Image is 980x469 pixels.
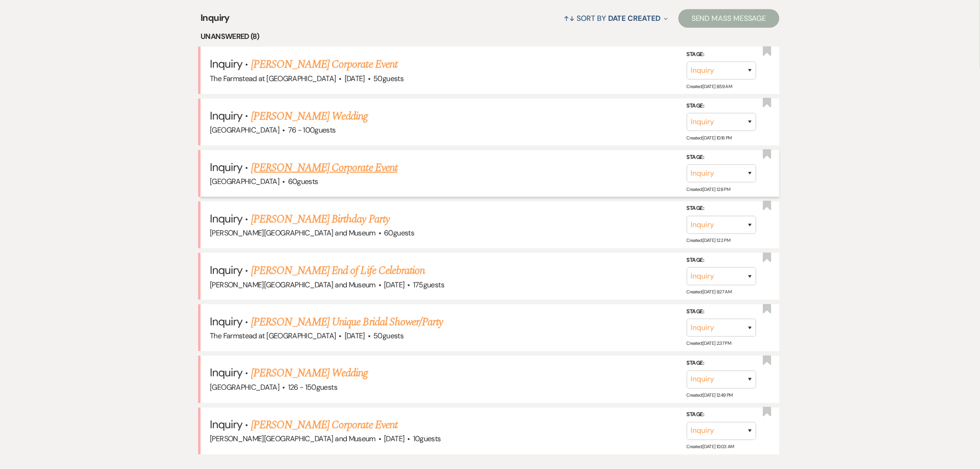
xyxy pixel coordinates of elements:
[288,125,336,135] span: 76 - 100 guests
[251,262,425,279] a: [PERSON_NAME] End of Life Celebration
[687,393,733,399] span: Created: [DATE] 12:49 PM
[687,50,756,60] label: Stage:
[251,56,397,73] a: [PERSON_NAME] Corporate Event
[288,177,318,186] span: 60 guests
[413,434,441,444] span: 10 guests
[201,31,779,43] li: Unanswered (8)
[687,359,756,369] label: Stage:
[210,366,242,380] span: Inquiry
[251,314,443,330] a: [PERSON_NAME] Unique Bridal Shower/Party
[251,365,368,382] a: [PERSON_NAME] Wedding
[687,135,732,141] span: Created: [DATE] 10:16 PM
[687,101,756,111] label: Stage:
[687,238,730,244] span: Created: [DATE] 1:22 PM
[251,159,397,176] a: [PERSON_NAME] Corporate Event
[210,331,336,341] span: The Farmstead at [GEOGRAPHIC_DATA]
[560,6,672,31] button: Sort By Date Created
[210,108,242,123] span: Inquiry
[210,280,376,290] span: [PERSON_NAME][GEOGRAPHIC_DATA] and Museum
[687,444,734,450] span: Created: [DATE] 10:03 AM
[687,289,732,295] span: Created: [DATE] 9:27 AM
[210,383,279,393] span: [GEOGRAPHIC_DATA]
[210,418,242,432] span: Inquiry
[288,383,337,393] span: 126 - 150 guests
[413,280,444,290] span: 175 guests
[384,228,414,238] span: 60 guests
[210,434,376,444] span: [PERSON_NAME][GEOGRAPHIC_DATA] and Museum
[210,177,279,186] span: [GEOGRAPHIC_DATA]
[210,211,242,226] span: Inquiry
[564,13,575,23] span: ↑↓
[373,74,403,83] span: 50 guests
[210,125,279,135] span: [GEOGRAPHIC_DATA]
[210,314,242,329] span: Inquiry
[201,11,230,31] span: Inquiry
[373,331,403,341] span: 50 guests
[687,410,756,420] label: Stage:
[210,263,242,277] span: Inquiry
[210,228,376,238] span: [PERSON_NAME][GEOGRAPHIC_DATA] and Museum
[210,74,336,83] span: The Farmstead at [GEOGRAPHIC_DATA]
[251,211,389,228] a: [PERSON_NAME] Birthday Party
[608,13,660,23] span: Date Created
[678,9,779,28] button: Send Mass Message
[251,108,368,125] a: [PERSON_NAME] Wedding
[384,280,404,290] span: [DATE]
[687,186,730,192] span: Created: [DATE] 1:28 PM
[687,341,731,347] span: Created: [DATE] 2:37 PM
[687,307,756,317] label: Stage:
[345,331,365,341] span: [DATE]
[210,160,242,174] span: Inquiry
[687,152,756,163] label: Stage:
[687,83,732,89] span: Created: [DATE] 8:59 AM
[384,434,404,444] span: [DATE]
[687,256,756,266] label: Stage:
[251,417,397,434] a: [PERSON_NAME] Corporate Event
[687,204,756,214] label: Stage:
[210,57,242,71] span: Inquiry
[345,74,365,83] span: [DATE]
